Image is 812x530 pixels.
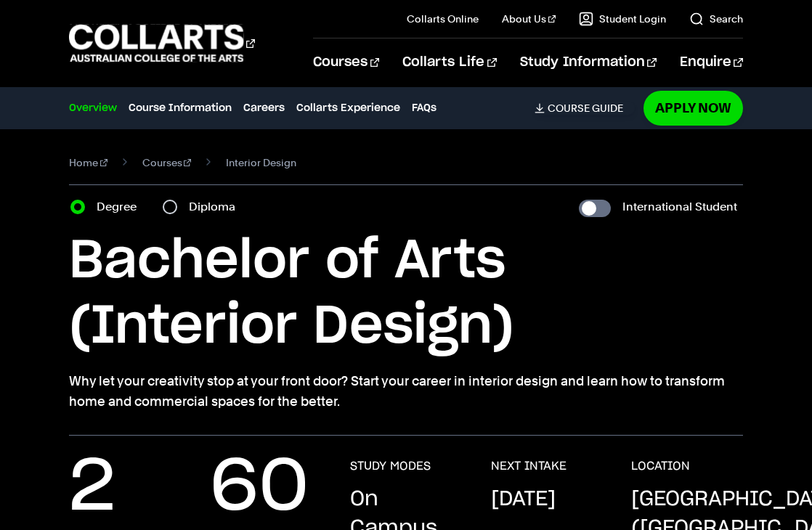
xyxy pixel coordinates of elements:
[502,12,556,26] a: About Us
[520,38,657,86] a: Study Information
[189,197,244,217] label: Diploma
[350,459,431,473] h3: STUDY MODES
[69,100,117,116] a: Overview
[69,152,107,173] a: Home
[402,38,496,86] a: Collarts Life
[631,459,690,473] h3: LOCATION
[622,197,737,217] label: International Student
[535,102,635,115] a: Course Guide
[97,197,145,217] label: Degree
[579,12,666,26] a: Student Login
[69,229,743,359] h1: Bachelor of Arts (Interior Design)
[226,152,296,173] span: Interior Design
[243,100,285,116] a: Careers
[69,459,115,517] p: 2
[210,459,309,517] p: 60
[129,100,232,116] a: Course Information
[412,100,437,116] a: FAQs
[313,38,379,86] a: Courses
[491,485,556,514] p: [DATE]
[680,38,743,86] a: Enquire
[689,12,743,26] a: Search
[491,459,567,473] h3: NEXT INTAKE
[407,12,479,26] a: Collarts Online
[296,100,400,116] a: Collarts Experience
[69,371,743,412] p: Why let your creativity stop at your front door? Start your career in interior design and learn h...
[643,91,743,125] a: Apply Now
[142,152,192,173] a: Courses
[69,23,255,64] div: Go to homepage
